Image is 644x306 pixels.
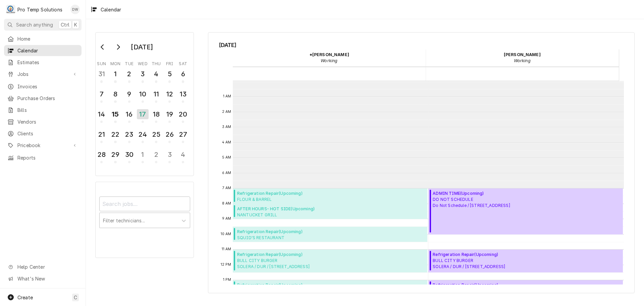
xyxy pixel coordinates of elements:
span: FLOUR & BARREL FLOUR & BARREL / RAL / [STREET_ADDRESS] [237,196,327,202]
div: Refrigeration Repair(Upcoming)FLOUR & BARRELFLOUR & BARREL / RAL / [STREET_ADDRESS] [233,188,427,204]
div: 3 [138,69,148,79]
th: Friday [163,59,176,67]
div: 22 [110,129,120,139]
span: Refrigeration Repair ( Upcoming ) [433,252,505,258]
span: What's New [17,275,77,282]
span: BULL CITY BURGER SOLERA / DUR / [STREET_ADDRESS] [237,258,310,270]
div: 10 [138,89,148,99]
div: 30 [124,149,135,160]
span: Reports [17,154,78,161]
div: Dakota Williams - Working [426,49,619,66]
span: Home [17,35,78,42]
a: Estimates [4,57,82,68]
span: ADMIN TIME ( Upcoming ) [433,190,510,196]
span: NANTUCKET GRILL Nantucket / [GEOGRAPHIC_DATA] / [STREET_ADDRESS][PERSON_NAME] [237,212,382,217]
span: Clients [17,130,78,137]
div: 16 [124,109,135,119]
div: 24 [138,129,148,139]
div: 19 [164,109,175,119]
a: Go to Jobs [4,69,82,80]
span: Refrigeration Repair ( Upcoming ) [237,252,310,258]
div: 1 [110,69,120,79]
span: 6 AM [220,170,233,176]
span: Calendar [17,47,78,54]
div: Dana Williams's Avatar [70,5,80,14]
div: Refrigeration Repair(Upcoming)BULL CITY BURGERSOLERA / DUR / [STREET_ADDRESS] [233,250,427,272]
span: Invoices [17,83,78,90]
span: DO NOT SCHEDULE Do Not Schedule / [STREET_ADDRESS] [433,196,510,209]
div: 8 [110,89,120,99]
span: Estimates [17,59,78,66]
span: 11 AM [220,247,233,252]
div: 18 [151,109,161,119]
div: 17 [137,109,149,119]
div: 28 [96,149,107,160]
span: Refrigeration Repair ( Upcoming ) [433,282,517,288]
div: Calendar Filters [99,190,190,235]
div: Refrigeration Repair(Upcoming)BULL CITY BURGERSOLERA / DUR / [STREET_ADDRESS] [428,250,623,272]
div: [Service] Refrigeration Repair FLOUR & BARREL FLOUR & BARREL / RAL / 400 W North St, Raleigh, NC ... [233,188,427,204]
span: Purchase Orders [17,95,78,102]
span: Bills [17,106,78,114]
div: [Service] ADMIN TIME DO NOT SCHEDULE Do Not Schedule / 268 N Honey Springs Ave, Fuquay-Varina, NC... [428,188,623,234]
span: Ctrl [61,21,69,28]
th: Sunday [95,59,108,67]
div: Refrigeration Repair(Upcoming)SQUID'S RESTAURANTSQUID'S / ChHILL / [STREET_ADDRESS] [233,227,427,242]
div: [DATE] [128,41,155,53]
a: Go to What's New [4,273,82,284]
span: Refrigeration Repair ( Upcoming ) [237,190,327,196]
a: Bills [4,104,82,116]
th: Monday [108,59,122,67]
em: Working [321,58,337,63]
div: 3 [164,149,175,160]
span: 8 AM [220,201,233,206]
th: Wednesday [136,59,149,67]
div: P [6,5,15,14]
span: Vendors [17,118,78,125]
span: AFTER HOURS- HOT SIDE ( Upcoming ) [237,206,382,212]
span: [DATE] [219,41,624,49]
div: [Service] Refrigeration Repair BULL CITY BURGER SOLERA / DUR / 4120 University Dr, Durham, NC 277... [233,250,427,272]
a: Go to Help Center [4,261,82,272]
th: Saturday [176,59,190,67]
div: AFTER HOURS- HOT SIDE(Upcoming)NANTUCKET GRILLNantucket / [GEOGRAPHIC_DATA] / [STREET_ADDRESS][PE... [233,204,427,219]
span: Pricebook [17,142,68,149]
div: 23 [124,129,135,139]
em: Working [514,58,531,63]
a: Invoices [4,81,82,92]
div: ADMIN TIME(Upcoming)DO NOT SCHEDULEDo Not Schedule / [STREET_ADDRESS] [428,188,623,234]
button: Go to next month [111,42,125,52]
a: Purchase Orders [4,93,82,104]
div: 5 [164,69,175,79]
span: 3 AM [220,124,233,130]
div: DW [70,5,80,14]
div: Pro Temp Solutions's Avatar [6,5,15,14]
div: 31 [96,69,107,79]
div: 29 [110,149,120,160]
div: 12 [164,89,175,99]
a: Calendar [4,45,82,56]
div: Calendar Calendar [208,32,635,293]
a: Go to Pricebook [4,140,82,151]
a: Vendors [4,116,82,127]
span: Refrigeration Repair ( Upcoming ) [237,229,318,235]
div: 4 [151,69,161,79]
div: 21 [96,129,107,139]
strong: *[PERSON_NAME] [309,52,349,57]
button: Go to previous month [96,42,109,52]
span: Jobs [17,71,68,78]
a: Clients [4,128,82,139]
span: C [74,294,77,301]
div: 14 [96,109,107,119]
div: Pro Temp Solutions [17,6,62,13]
button: Search anythingCtrlK [4,19,82,31]
span: 9 AM [220,216,233,221]
div: 7 [96,89,107,99]
span: 7 AM [221,185,233,191]
span: 4 AM [220,140,233,145]
div: [Service] AFTER HOURS- HOT SIDE NANTUCKET GRILL Nantucket / Chapel Hill / 5925 Farrington Rd, Cha... [233,204,427,219]
span: 10 AM [219,231,233,237]
a: Reports [4,152,82,163]
th: Thursday [150,59,163,67]
div: 15 [110,109,120,119]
